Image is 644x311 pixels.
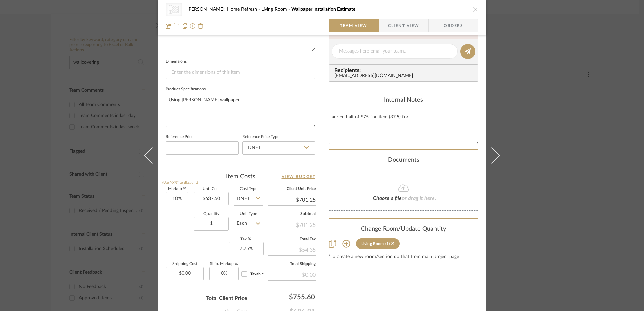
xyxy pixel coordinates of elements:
[166,66,315,79] input: Enter the dimensions of this item
[206,294,247,302] span: Total Client Price
[166,88,206,91] label: Product Specifications
[187,7,261,12] span: [PERSON_NAME]: Home Refresh
[234,187,263,191] label: Cost Type
[329,254,478,260] div: *To create a new room/section do that from main project page
[268,212,316,216] label: Subtotal
[472,6,478,12] button: close
[282,173,316,181] a: View Budget
[242,135,279,139] label: Reference Price Type
[198,23,203,29] img: Remove from project
[385,241,390,246] div: (1)
[329,157,478,164] div: Documents
[268,243,316,255] div: $54.35
[166,173,315,181] div: Item Costs
[436,19,471,32] span: Orders
[268,268,316,280] div: $0.00
[261,7,291,12] span: Living Room
[361,241,384,246] div: Living Room
[234,212,263,216] label: Unit Type
[334,67,475,73] span: Recipients:
[334,73,475,79] div: [EMAIL_ADDRESS][DOMAIN_NAME]
[340,19,367,32] span: Team View
[268,262,316,266] label: Total Shipping
[166,60,187,63] label: Dimensions
[166,262,204,266] label: Shipping Cost
[388,19,419,32] span: Client View
[229,238,263,241] label: Tax %
[166,135,193,139] label: Reference Price
[251,290,318,304] div: $755.60
[194,212,229,216] label: Quantity
[402,196,436,201] span: or drag it here.
[329,97,478,104] div: Internal Notes
[373,196,402,201] span: Choose a file
[250,272,264,276] span: Taxable
[329,226,478,233] div: Change Room/Update Quantity
[194,187,229,191] label: Unit Cost
[268,238,316,241] label: Total Tax
[268,218,316,231] div: $701.25
[209,262,239,266] label: Ship. Markup %
[291,7,355,12] span: Wallpaper Installation Estimate
[166,187,188,191] label: Markup %
[268,187,316,191] label: Client Unit Price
